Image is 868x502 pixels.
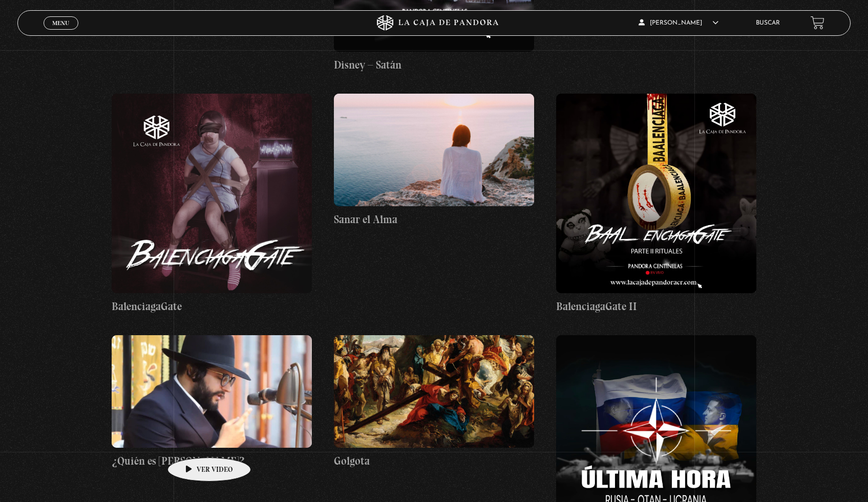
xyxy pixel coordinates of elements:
[334,335,534,469] a: Golgota
[334,453,534,469] h4: Golgota
[112,298,312,315] h4: BalenciagaGate
[756,20,780,26] a: Buscar
[811,16,824,30] a: View your shopping cart
[334,94,534,227] a: Sanar el Alma
[556,298,756,315] h4: BalenciagaGate II
[334,211,534,228] h4: Sanar el Alma
[639,20,718,26] span: [PERSON_NAME]
[52,20,69,26] span: Menu
[112,453,312,469] h4: ¿Quién es [PERSON_NAME]?
[556,94,756,315] a: BalenciagaGate II
[112,94,312,315] a: BalenciagaGate
[334,57,534,73] h4: Disney – Satán
[112,335,312,469] a: ¿Quién es [PERSON_NAME]?
[49,28,73,35] span: Cerrar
